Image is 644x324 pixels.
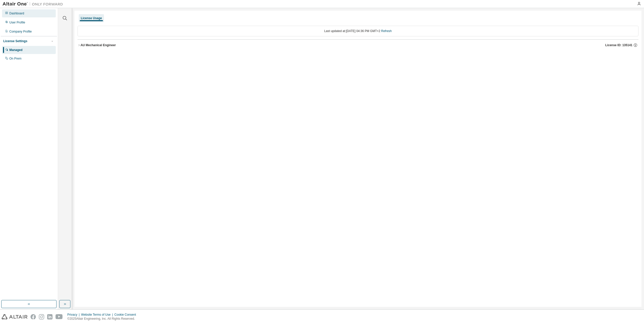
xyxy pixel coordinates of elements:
div: AU Mechanical Engineer [80,43,116,47]
div: License Usage [81,16,102,20]
a: Refresh [381,29,392,33]
div: Cookie Consent [114,313,139,317]
img: altair_logo.svg [2,314,28,319]
div: User Profile [9,20,25,24]
div: Last updated at: [DATE] 04:36 PM GMT+2 [77,26,638,36]
div: Company Profile [9,30,32,34]
img: linkedin.svg [47,314,52,319]
div: Website Terms of Use [81,313,114,317]
div: Dashboard [9,11,24,15]
img: instagram.svg [39,314,44,319]
img: facebook.svg [31,314,36,319]
img: Altair One [3,2,66,7]
div: On Prem [9,57,21,61]
div: Managed [9,48,22,52]
div: Privacy [67,313,81,317]
div: License Settings [3,39,27,43]
span: License ID: 135141 [605,43,632,47]
img: youtube.svg [56,314,63,319]
p: © 2025 Altair Engineering, Inc. All Rights Reserved. [67,317,139,321]
button: AU Mechanical EngineerLicense ID: 135141 [77,40,638,51]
